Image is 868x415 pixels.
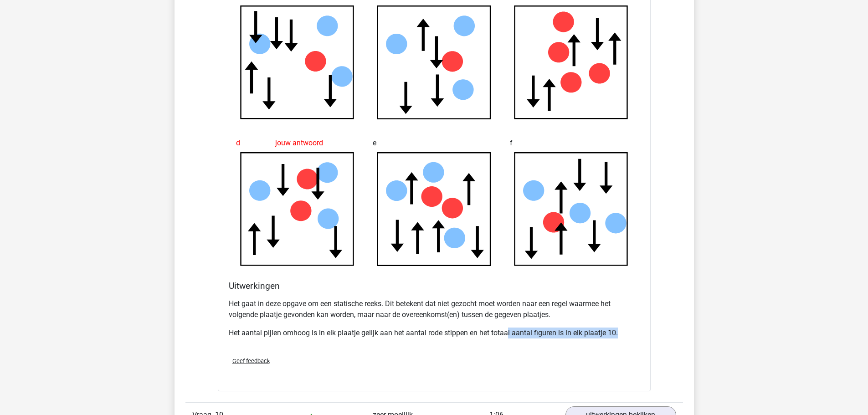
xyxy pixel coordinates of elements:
span: Geef feedback [232,358,270,364]
h4: Uitwerkingen [229,281,640,291]
p: Het aantal pijlen omhoog is in elk plaatje gelijk aan het aantal rode stippen en het totaal aanta... [229,328,640,338]
span: e [373,134,376,152]
p: Het gaat in deze opgave om een statische reeks. Dit betekent dat niet gezocht moet worden naar ee... [229,298,640,320]
span: d [236,134,240,152]
div: jouw antwoord [236,134,359,152]
span: f [510,134,513,152]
